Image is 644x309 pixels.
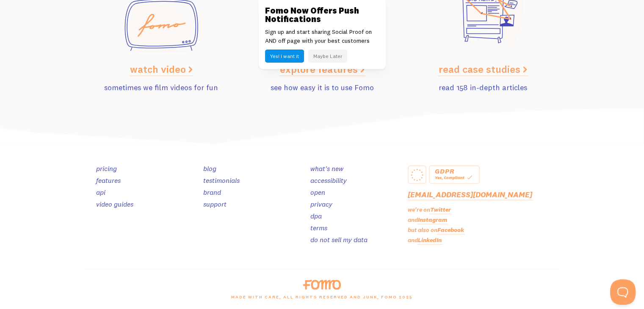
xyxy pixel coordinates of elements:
[280,63,365,75] a: explore features
[439,63,527,75] a: read case studies
[408,190,532,199] a: [EMAIL_ADDRESS][DOMAIN_NAME]
[610,279,636,305] iframe: Help Scout Beacon - Open
[247,82,398,93] p: see how easy it is to use Fomo
[310,164,343,173] a: what's new
[265,50,304,63] button: Yes! I want it
[96,200,133,208] a: video guides
[310,212,322,220] a: dpa
[310,223,327,232] a: terms
[265,6,379,23] h3: Fomo Now Offers Push Notifications
[310,188,325,196] a: open
[418,216,448,223] a: Instagram
[203,176,240,185] a: testimonials
[96,164,117,173] a: pricing
[418,236,442,244] a: LinkedIn
[310,200,332,208] a: privacy
[130,63,193,75] a: watch video
[408,82,558,93] p: read 158 in-depth articles
[303,279,341,290] img: fomo-logo-orange-8ab935bcb42dfda78e33409a85f7af36b90c658097e6bb5368b87284a318b3da.svg
[203,164,216,173] a: blog
[437,226,464,234] a: Facebook
[430,206,451,213] a: Twitter
[203,200,227,208] a: support
[203,188,221,196] a: brand
[265,28,379,45] p: Sign up and start sharing Social Proof on AND off page with your best customers
[308,50,347,63] button: Maybe Later
[310,176,347,185] a: accessibility
[408,226,558,235] p: but also on
[435,174,474,181] div: Yes, Compliant
[96,176,121,185] a: features
[408,205,558,214] p: we're on
[435,168,474,174] div: GDPR
[86,82,237,93] p: sometimes we film videos for fun
[408,236,558,245] p: and
[408,215,558,224] p: and
[310,235,368,244] a: do not sell my data
[96,188,105,196] a: api
[429,165,480,184] a: GDPR Yes, Compliant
